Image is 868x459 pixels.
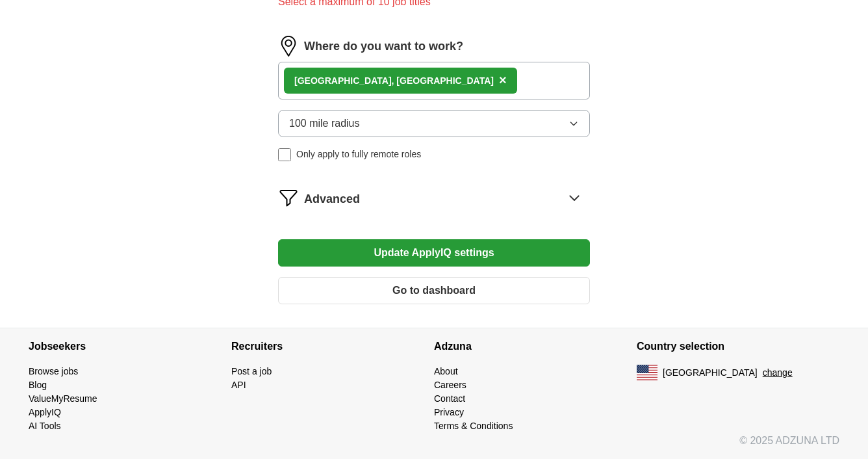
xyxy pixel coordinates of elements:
div: © 2025 ADZUNA LTD [18,433,850,459]
a: Blog [29,380,47,390]
span: Only apply to fully remote roles [296,148,421,161]
button: × [499,71,507,90]
span: × [499,73,507,87]
a: Post a job [231,366,272,376]
button: Update ApplyIQ settings [278,239,590,267]
a: Contact [434,393,465,404]
span: [GEOGRAPHIC_DATA] [663,366,758,380]
a: ApplyIQ [29,407,61,417]
a: About [434,366,458,376]
a: Privacy [434,407,464,417]
img: US flag [637,365,657,380]
label: Where do you want to work? [304,38,463,55]
a: API [231,380,246,390]
button: 100 mile radius [278,110,590,137]
a: Browse jobs [29,366,78,376]
a: Careers [434,380,466,390]
span: 100 mile radius [289,116,360,131]
a: Terms & Conditions [434,421,513,431]
h4: Country selection [637,328,839,365]
span: Advanced [304,190,360,208]
button: change [763,366,793,380]
button: Go to dashboard [278,277,590,304]
a: AI Tools [29,421,61,431]
div: [GEOGRAPHIC_DATA], [GEOGRAPHIC_DATA] [294,74,494,88]
input: Only apply to fully remote roles [278,148,291,161]
a: ValueMyResume [29,393,97,404]
img: filter [278,187,299,208]
img: location.png [278,36,299,57]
